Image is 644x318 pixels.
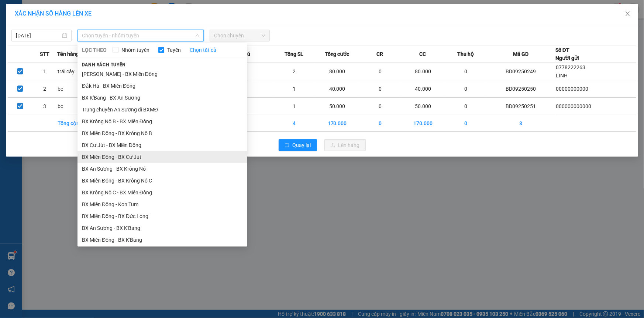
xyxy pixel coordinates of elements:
li: BX K'Bang - BX An Sương [78,92,247,104]
a: Chọn tất cả [190,46,216,54]
li: BX An Sương - BX Krông Nô [78,163,247,175]
span: Chọn tuyến - nhóm tuyến [82,30,199,41]
span: rollback [285,143,290,148]
td: 170.000 [401,115,445,132]
td: 50.000 [401,98,445,115]
span: 10:32:39 [DATE] [70,33,104,39]
li: BX Krông Nô B - BX Miền Đông [78,116,247,127]
span: Tổng cước [325,50,349,58]
td: 0 [359,115,401,132]
span: 000000000000 [556,103,591,109]
td: 40.000 [315,80,359,98]
span: Quay lại [293,141,311,149]
li: BX Miền Đông - BX Krông Nô C [78,175,247,187]
td: 170.000 [315,115,359,132]
td: BD09250249 [486,63,555,80]
span: Nhóm tuyến [118,46,152,54]
li: BX Miền Đông - Kon Tum [78,198,247,210]
td: bao [233,98,274,115]
td: 1 [274,80,315,98]
span: Danh sách tuyến [78,61,130,68]
span: close [625,11,631,17]
span: Chọn chuyến [214,30,265,41]
li: Đắk Hà - BX Miền Đông [78,80,247,92]
button: rollbackQuay lại [279,139,317,151]
img: logo [7,17,17,35]
td: 80.000 [315,63,359,80]
li: BX Krông Nô C - BX Miền Đông [78,187,247,198]
button: uploadLên hàng [324,139,366,151]
td: 3 [486,115,555,132]
span: PV Bình Dương [25,52,50,56]
span: Tuyến [164,46,184,54]
span: Nơi nhận: [56,51,68,62]
span: XÁC NHẬN SỐ HÀNG LÊN XE [15,10,92,17]
td: 0 [445,80,486,98]
span: LỌC THEO [82,46,107,54]
td: 2 [32,80,57,98]
td: bao [233,80,274,98]
input: 15/09/2025 [16,31,61,40]
td: trái cây [57,63,99,80]
td: 50.000 [315,98,359,115]
span: BD09250249 [74,28,104,33]
td: BD09250251 [486,98,555,115]
td: 2 [274,63,315,80]
span: Tên hàng [57,50,79,58]
td: 4 [274,115,315,132]
span: Mã GD [513,50,528,58]
li: BX Miền Đông - BX Đức Long [78,210,247,222]
span: Thu hộ [457,50,474,58]
td: 0 [445,115,486,132]
li: BX An Sương - BX K'Bang [78,222,247,234]
span: STT [40,50,49,58]
li: Trung chuyển An Sương đi BXMĐ [78,104,247,116]
span: Nơi gửi: [7,51,15,62]
span: down [195,33,200,38]
li: BX Miền Đông - BX K'Bang [78,234,247,246]
td: 40.000 [401,80,445,98]
span: PV Đắk Song [74,52,96,56]
span: 00000000000 [556,86,588,92]
button: Close [617,4,638,24]
td: 80.000 [401,63,445,80]
td: 0 [445,98,486,115]
li: BX Miền Đông - BX Cư Jút [78,151,247,163]
td: bc [57,98,99,115]
td: Tổng cộng [57,115,99,132]
strong: CÔNG TY TNHH [GEOGRAPHIC_DATA] 214 QL13 - P.26 - Q.BÌNH THẠNH - TP HCM 1900888606 [19,12,60,40]
td: 1 [274,98,315,115]
span: LINH [556,73,568,78]
li: [PERSON_NAME] - BX Miền Đông [78,68,247,80]
td: BD09250250 [486,80,555,98]
span: CC [419,50,426,58]
td: 1 [32,63,57,80]
span: CR [376,50,383,58]
li: BX Cư Jút - BX Miền Đông [78,139,247,151]
td: 0 [359,80,401,98]
li: BX Miền Đông - BX Krông Nô B [78,127,247,139]
div: Số ĐT Người gửi [555,46,579,62]
td: kiện [233,63,274,80]
span: Tổng SL [285,50,304,58]
strong: BIÊN NHẬN GỬI HÀNG HOÁ [25,44,86,50]
td: 0 [359,63,401,80]
td: 3 [32,98,57,115]
td: bc [57,80,99,98]
td: 0 [445,63,486,80]
span: 0778222263 [556,64,585,70]
td: 0 [359,98,401,115]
